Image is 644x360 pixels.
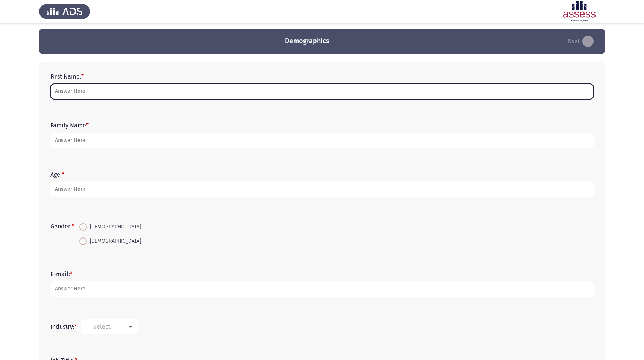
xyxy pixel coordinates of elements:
[285,36,329,46] h3: Demographics
[554,1,605,22] img: Assessment logo of ASSESS Focus 4 Module Assessment (EN/AR) (Advanced - IB)
[50,323,77,330] label: Industry:
[50,133,594,148] input: add answer text
[87,237,141,246] span: [DEMOGRAPHIC_DATA]
[50,223,74,230] label: Gender:
[50,271,73,278] label: E-mail:
[85,323,119,330] span: --- Select ---
[50,281,594,297] input: add answer text
[50,171,64,178] label: Age:
[39,1,90,22] img: Assess Talent Management logo
[87,222,141,231] span: [DEMOGRAPHIC_DATA]
[50,182,594,197] input: add answer text
[50,73,84,80] label: First Name:
[566,35,596,47] button: load next page
[50,122,89,129] label: Family Name
[50,84,594,99] input: add answer text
